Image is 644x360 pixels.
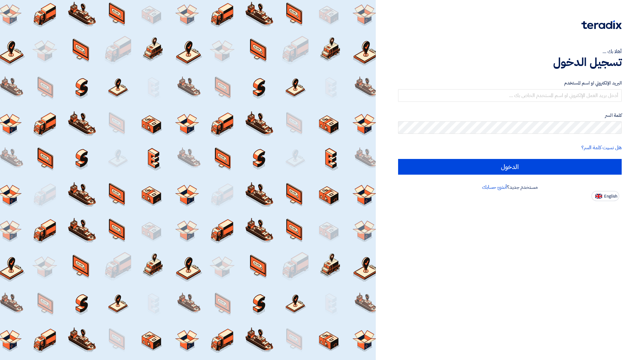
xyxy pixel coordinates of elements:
[398,183,622,191] div: مستخدم جديد؟
[398,79,622,87] label: البريد الإلكتروني او اسم المستخدم
[482,183,507,191] a: أنشئ حسابك
[581,144,622,151] a: هل نسيت كلمة السر؟
[398,112,622,119] label: كلمة السر
[581,20,622,29] img: Teradix logo
[595,194,602,199] img: en-US.png
[398,89,622,102] input: أدخل بريد العمل الإلكتروني او اسم المستخدم الخاص بك ...
[591,191,619,201] button: English
[398,48,622,55] div: أهلا بك ...
[398,159,622,175] input: الدخول
[398,55,622,69] h1: تسجيل الدخول
[604,194,617,199] span: English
